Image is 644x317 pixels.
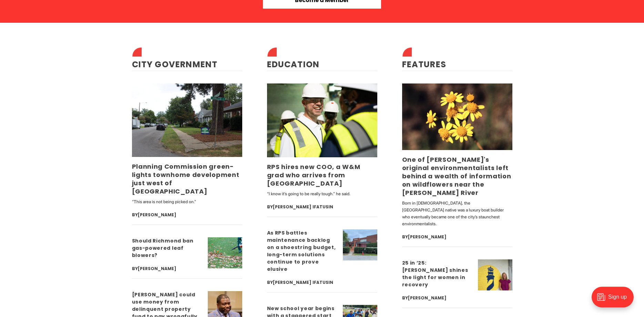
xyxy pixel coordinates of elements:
[132,162,239,196] a: Planning Commission green-lights townhome development just west of [GEOGRAPHIC_DATA]
[343,229,377,260] img: As RPS battles maintenance backlog on a shoestring budget, long-term solutions continue to prove ...
[138,212,176,218] a: [PERSON_NAME]
[402,200,512,227] p: Born in [DEMOGRAPHIC_DATA], the [GEOGRAPHIC_DATA] native was a luxury boat builder who eventually...
[132,83,242,157] img: Planning Commission green-lights townhome development just west of Carytown
[273,204,333,210] a: [PERSON_NAME] Ifatusin
[267,83,377,157] img: RPS hires new COO, a W&M grad who arrives from Indianapolis
[586,283,644,317] iframe: portal-trigger
[267,203,377,211] div: By
[132,265,202,273] div: By
[267,59,320,70] a: Education
[132,59,218,70] a: City Government
[408,234,447,240] a: [PERSON_NAME]
[273,279,333,285] a: [PERSON_NAME] Ifatusin
[132,237,194,259] a: Should Richmond ban gas-powered leaf blowers?
[267,162,360,188] a: RPS hires new COO, a W&M grad who arrives from [GEOGRAPHIC_DATA]
[478,259,512,290] img: 25 in ’25: Emily DuBose shines the light for women in recovery
[408,295,447,301] a: [PERSON_NAME]
[132,211,242,219] div: By
[402,259,468,288] a: 25 in ’25: [PERSON_NAME] shines the light for women in recovery
[267,229,336,273] a: As RPS battles maintenance backlog on a shoestring budget, long-term solutions continue to prove ...
[138,266,176,271] a: [PERSON_NAME]
[132,198,242,205] p: “This area is not being picked on.”
[402,294,472,302] div: By
[402,155,511,197] a: One of [PERSON_NAME]'s original environmentalists left behind a wealth of information on wildflow...
[402,59,447,70] a: Features
[267,190,377,197] p: “I know it’s going to be really tough.” he said.
[402,233,512,241] div: By
[208,237,242,268] img: Should Richmond ban gas-powered leaf blowers?
[402,83,512,150] img: One of Richmond's original environmentalists left behind a wealth of information on wildflowers n...
[267,278,337,287] div: By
